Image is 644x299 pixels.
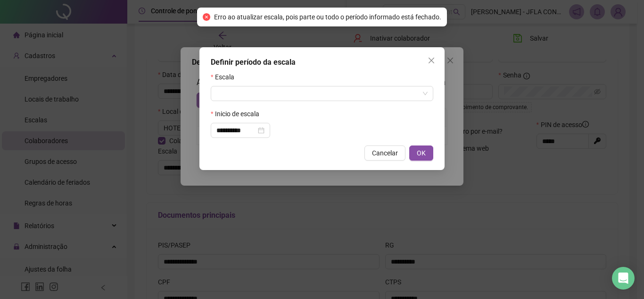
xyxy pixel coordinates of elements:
div: Definir período da escala [211,57,433,68]
button: OK [409,145,433,161]
span: close [428,57,435,64]
label: Inicio de escala [211,109,265,119]
div: Open Intercom Messenger [612,267,635,290]
span: Cancelar [372,148,398,158]
span: OK [417,148,426,158]
span: Erro ao atualizar escala, pois parte ou todo o período informado está fechado. [214,12,441,22]
button: Close [424,53,439,68]
label: Escala [211,72,240,82]
span: close-circle [203,13,210,21]
button: Cancelar [364,145,405,161]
